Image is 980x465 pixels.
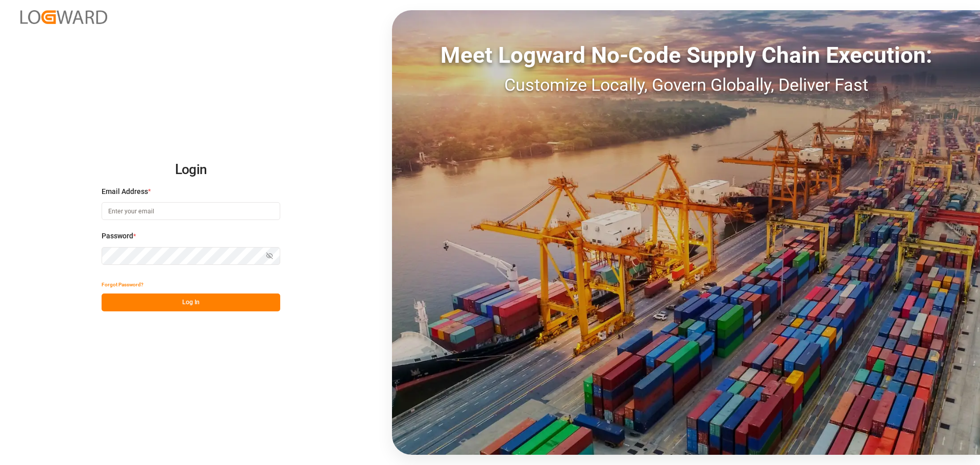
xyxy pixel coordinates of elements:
[102,231,133,241] span: Password
[102,154,280,186] h2: Login
[102,293,280,311] button: Log In
[20,10,107,24] img: Logward_new_orange.png
[102,202,280,220] input: Enter your email
[102,276,143,293] button: Forgot Password?
[392,72,980,98] div: Customize Locally, Govern Globally, Deliver Fast
[102,186,148,197] span: Email Address
[392,38,980,72] div: Meet Logward No-Code Supply Chain Execution:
